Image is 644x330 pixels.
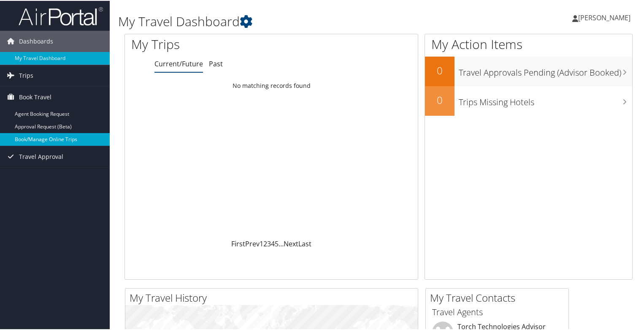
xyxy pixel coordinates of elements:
a: 0Travel Approvals Pending (Advisor Booked) [425,56,632,85]
a: Next [284,238,298,248]
h3: Travel Agents [432,305,562,317]
h3: Travel Approvals Pending (Advisor Booked) [459,62,632,78]
a: [PERSON_NAME] [572,4,639,30]
h1: My Trips [131,35,290,52]
a: 1 [260,238,263,248]
span: Book Travel [19,86,51,107]
a: Past [209,58,223,68]
h2: 0 [425,92,455,106]
a: Current/Future [154,58,203,68]
img: airportal-logo.png [19,5,103,25]
span: Travel Approval [19,145,63,166]
span: [PERSON_NAME] [578,12,630,22]
h2: My Travel History [130,290,418,304]
a: 4 [271,238,275,248]
a: First [231,238,245,248]
span: Trips [19,64,33,85]
h1: My Travel Dashboard [118,12,465,30]
span: … [279,238,284,248]
a: 0Trips Missing Hotels [425,85,632,115]
a: Prev [245,238,260,248]
h2: My Travel Contacts [430,290,568,304]
h2: 0 [425,63,455,77]
a: 2 [263,238,267,248]
a: Last [298,238,311,248]
td: No matching records found [125,77,418,93]
a: 3 [267,238,271,248]
a: 5 [275,238,279,248]
h1: My Action Items [425,35,632,52]
h3: Trips Missing Hotels [459,91,632,107]
span: Dashboards [19,30,53,51]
